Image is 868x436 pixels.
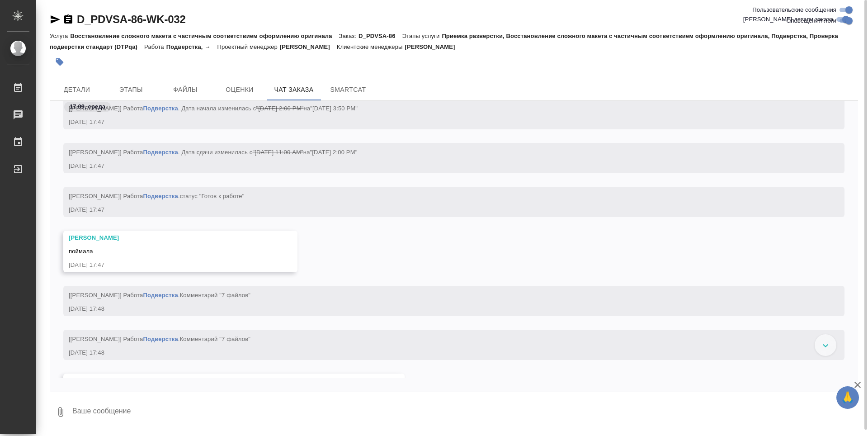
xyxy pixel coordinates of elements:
[166,43,217,50] p: Подверстка, →
[272,84,316,95] span: Чат заказа
[69,149,357,156] span: [[PERSON_NAME]] Работа . Дата сдачи изменилась с на
[405,43,462,50] p: [PERSON_NAME]
[63,14,74,25] button: Скопировать ссылку
[359,33,402,39] p: D_PDVSA-86
[143,336,178,342] a: Подверстка
[69,304,813,313] div: [DATE] 17:48
[69,348,813,357] div: [DATE] 17:48
[180,193,245,199] span: статус "Готов к работе"
[180,292,250,299] span: Комментарий "7 файлов"
[55,84,99,95] span: Детали
[280,43,337,50] p: [PERSON_NAME]
[70,33,339,39] p: Восстановление сложного макета с частичным соответствием оформлению оригинала
[69,336,250,342] span: [[PERSON_NAME]] Работа .
[786,16,836,25] span: Оповещения-логи
[144,43,166,50] p: Работа
[50,14,61,25] button: Скопировать ссылку для ЯМессенджера
[836,386,859,409] button: 🙏
[218,84,261,95] span: Оценки
[337,43,405,50] p: Клиентские менеджеры
[50,33,70,39] p: Услуга
[69,205,813,214] div: [DATE] 17:47
[143,149,178,156] a: Подверстка
[69,292,250,299] span: [[PERSON_NAME]] Работа .
[752,5,836,14] span: Пользовательские сообщения
[69,118,813,127] div: [DATE] 17:47
[69,161,813,171] div: [DATE] 17:47
[143,292,178,299] a: Подверстка
[252,149,303,156] span: "[DATE] 11:00 AM"
[70,102,105,111] p: 17.09, среда
[50,52,70,72] button: Добавить тэг
[840,388,855,407] span: 🙏
[180,336,250,342] span: Комментарий "7 файлов"
[217,43,279,50] p: Проектный менеджер
[77,13,186,25] a: D_PDVSA-86-WK-032
[402,33,442,39] p: Этапы услуги
[69,261,266,270] div: [DATE] 17:47
[143,193,178,199] a: Подверстка
[69,248,93,255] span: поймала
[310,149,358,156] span: "[DATE] 2:00 PM"
[69,193,244,199] span: [[PERSON_NAME]] Работа .
[326,84,370,95] span: SmartCat
[69,233,266,242] div: [PERSON_NAME]
[743,15,833,24] span: [PERSON_NAME] детали заказа
[164,84,207,95] span: Файлы
[339,33,359,39] p: Заказ:
[50,33,838,50] p: Приемка разверстки, Восстановление сложного макета с частичным соответствием оформлению оригинала...
[109,84,153,95] span: Этапы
